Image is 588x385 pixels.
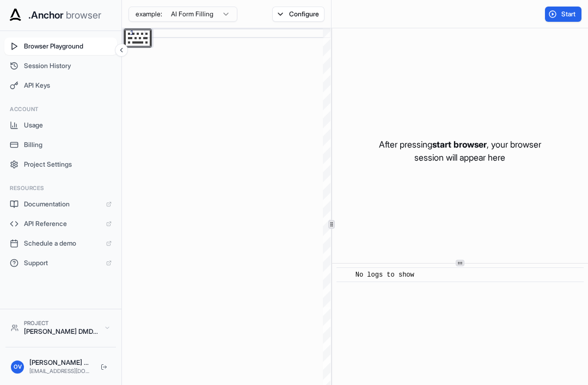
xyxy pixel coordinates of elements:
span: Session History [24,62,112,70]
span: Documentation [24,200,101,209]
h3: Resources [10,184,112,192]
img: Anchor Icon [7,7,24,24]
span: No logs to show [356,271,414,279]
div: [PERSON_NAME] DMD V Team [24,327,99,336]
a: Schedule a demo [4,235,117,252]
span: Project Settings [24,160,112,169]
span: start browser [432,139,487,150]
span: Start [561,10,577,19]
span: example: [136,10,162,19]
span: Support [24,259,101,267]
button: Billing [4,136,117,154]
a: Support [4,254,117,272]
span: Billing [24,140,112,149]
button: Session History [4,57,117,75]
span: API Reference [24,219,101,228]
button: Usage [4,117,117,134]
h3: Account [10,105,112,113]
button: Collapse sidebar [115,44,128,57]
button: Project[PERSON_NAME] DMD V Team [5,315,116,340]
span: Schedule a demo [24,239,101,248]
span: OV [14,363,22,371]
span: .Anchor [28,8,64,23]
span: ​ [342,270,347,280]
div: [EMAIL_ADDRESS][DOMAIN_NAME] [29,367,92,375]
div: Project [24,319,99,327]
a: Documentation [4,195,117,213]
span: Browser Playground [24,42,112,51]
div: 1 [122,28,134,38]
button: API Keys [4,77,117,94]
div: [PERSON_NAME] DMD V [29,358,92,367]
button: Browser Playground [4,38,117,55]
p: After pressing , your browser session will appear here [379,138,541,164]
span: browser [66,8,101,23]
span: API Keys [24,81,112,90]
button: Start [545,7,581,22]
a: API Reference [4,215,117,233]
button: Configure [272,7,325,22]
button: Logout [97,360,111,374]
span: Usage [24,121,112,130]
button: Project Settings [4,156,117,173]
